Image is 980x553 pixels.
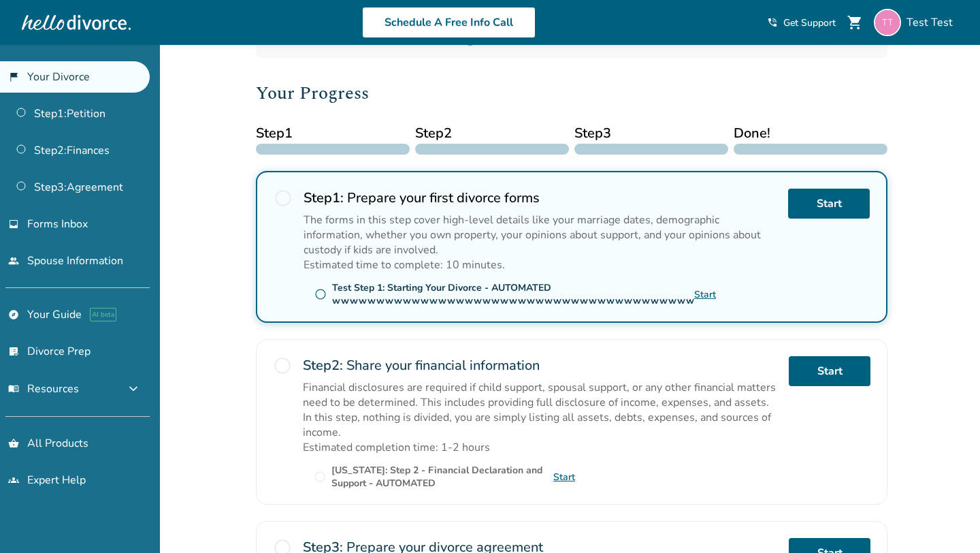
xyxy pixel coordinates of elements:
strong: Step 2 : [303,356,343,375]
a: Start [553,471,575,484]
p: Financial disclosures are required if child support, spousal support, or any other financial matt... [303,380,778,410]
span: phone_in_talk [767,17,778,28]
h2: Your Progress [256,80,887,107]
span: radio_button_unchecked [314,471,326,483]
div: [US_STATE]: Step 2 - Financial Declaration and Support - AUTOMATED [331,464,553,490]
p: The forms in this step cover high-level details like your marriage dates, demographic information... [304,212,777,257]
span: shopping_cart [847,14,863,31]
span: Done! [734,123,887,144]
span: Step 2 [415,123,569,144]
div: Test Step 1: Starting Your Divorce - AUTOMATED wwwwwwwwwwwwwwwwwwwwwwwwwwwwwwwwwwwwwwwww [332,281,694,307]
a: Start [788,189,870,219]
span: shopping_basket [8,438,19,449]
h2: Prepare your first divorce forms [304,189,777,207]
span: Step 3 [574,123,728,144]
strong: Step 1 : [304,189,344,207]
p: Estimated completion time: 1-2 hours [303,440,778,455]
iframe: Chat Widget [912,488,980,553]
span: radio_button_unchecked [274,189,293,208]
a: Start [789,356,870,386]
a: Start [694,288,716,301]
span: groups [8,475,19,486]
a: Schedule A Free Info Call [362,7,536,38]
span: expand_more [125,381,142,397]
p: Estimated time to complete: 10 minutes. [304,257,777,272]
p: In this step, nothing is divided, you are simply listing all assets, debts, expenses, and sources... [303,410,778,440]
span: flag_2 [8,72,19,82]
h2: Share your financial information [303,356,778,375]
span: list_alt_check [8,346,19,357]
span: Forms Inbox [27,217,88,232]
span: Resources [8,381,79,396]
span: radio_button_unchecked [314,288,327,300]
span: inbox [8,219,19,230]
img: cahodix615@noidem.com [874,9,901,36]
span: AI beta [90,308,116,321]
span: radio_button_unchecked [273,356,292,375]
span: Test Test [906,15,958,30]
span: Get Support [783,16,836,29]
span: Step 1 [256,123,410,144]
span: explore [8,309,19,320]
a: phone_in_talkGet Support [767,16,836,29]
span: menu_book [8,383,19,394]
span: people [8,255,19,266]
